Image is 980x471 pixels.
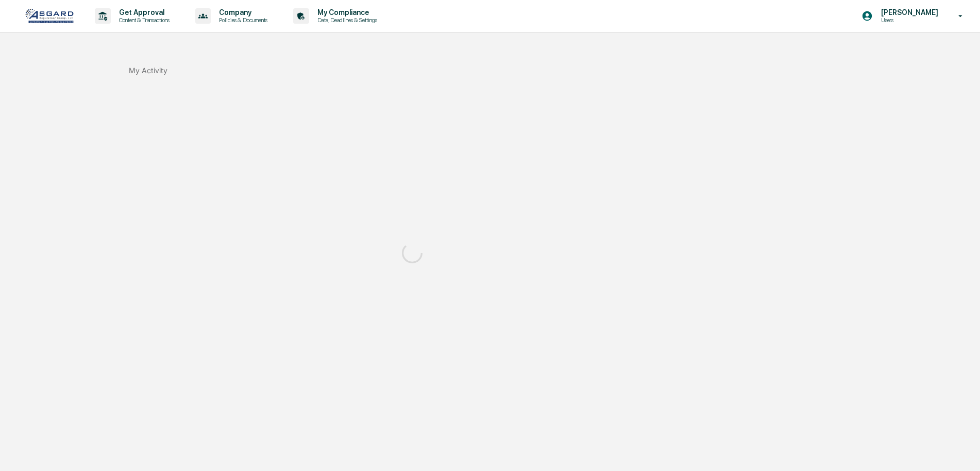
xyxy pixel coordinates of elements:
[129,66,167,75] div: My Activity
[25,8,74,24] img: logo
[211,16,273,24] p: Policies & Documents
[873,8,943,16] p: [PERSON_NAME]
[873,16,943,24] p: Users
[309,16,382,24] p: Data, Deadlines & Settings
[211,8,273,16] p: Company
[111,8,175,16] p: Get Approval
[309,8,382,16] p: My Compliance
[111,16,175,24] p: Content & Transactions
